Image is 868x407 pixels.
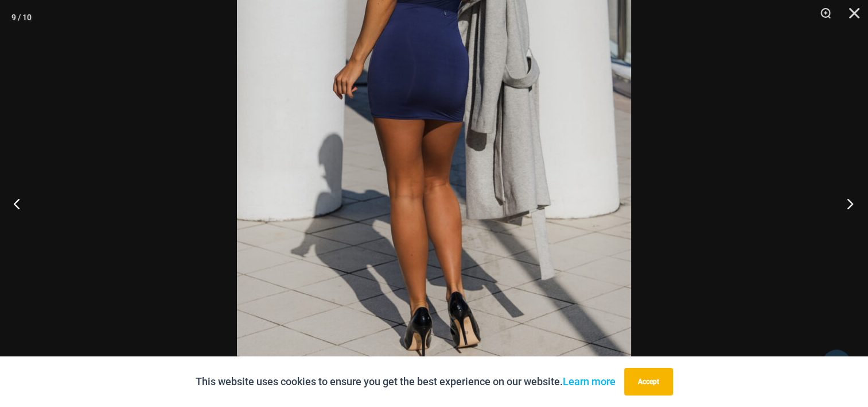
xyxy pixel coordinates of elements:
[196,373,616,390] p: This website uses cookies to ensure you get the best experience on our website.
[563,375,616,387] a: Learn more
[624,368,673,396] button: Accept
[11,9,32,26] div: 9 / 10
[825,175,868,232] button: Next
